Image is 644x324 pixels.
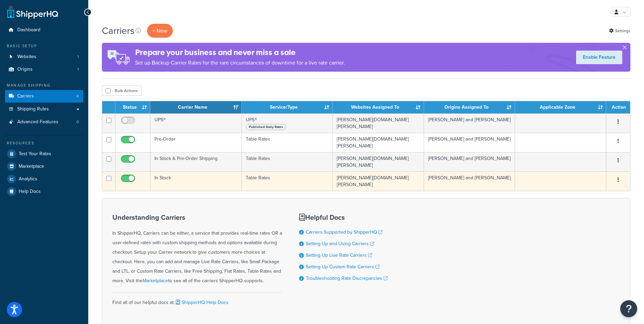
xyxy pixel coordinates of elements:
th: Status: activate to sort column ascending [115,101,150,113]
td: [PERSON_NAME] and [PERSON_NAME] [424,113,515,133]
li: Origins [5,63,83,76]
a: Marketplace [143,277,168,284]
a: Setting Up Custom Rate Carriers [306,263,380,270]
li: Carriers [5,90,83,103]
a: Test Your Rates [5,148,83,160]
div: Basic Setup [5,43,83,49]
td: Table Rates [242,133,333,152]
td: In Stock & Pre-Order Shipping [150,152,242,172]
a: Websites 1 [5,51,83,63]
span: Marketplace [19,164,44,169]
td: [PERSON_NAME][DOMAIN_NAME][PERSON_NAME] [333,113,424,133]
h4: Prepare your business and never miss a sale [135,47,345,58]
a: Setting Up Live Rate Carriers [306,252,372,259]
span: Published Daily Rates [246,124,286,130]
span: 1 [77,67,79,72]
span: Carriers [17,93,34,99]
th: Applicable Zone: activate to sort column ascending [515,101,606,113]
a: Analytics [5,173,83,185]
th: Websites Assigned To: activate to sort column ascending [333,101,424,113]
h1: Carriers [102,24,134,37]
div: Manage Shipping [5,83,83,88]
td: [PERSON_NAME][DOMAIN_NAME][PERSON_NAME] [333,133,424,152]
button: Open Resource Center [620,300,637,317]
a: Carriers Supported by ShipperHQ [306,229,383,236]
a: Setting Up and Using Carriers [306,240,374,247]
div: In ShipperHQ, Carriers can be either, a service that provides real-time rates OR a user-defined r... [112,214,282,286]
td: In Stock [150,172,242,191]
td: [PERSON_NAME] and [PERSON_NAME] [424,172,515,191]
td: [PERSON_NAME][DOMAIN_NAME][PERSON_NAME] [333,172,424,191]
td: Pre-Order [150,133,242,152]
span: Dashboard [17,27,40,33]
span: Test Your Rates [19,151,51,157]
a: Settings [609,26,630,36]
li: Websites [5,51,83,63]
td: UPS® [242,113,333,133]
span: Shipping Rules [17,106,49,112]
th: Origins Assigned To: activate to sort column ascending [424,101,515,113]
a: Troubleshooting Rate Discrepancies [306,275,388,282]
div: Resources [5,140,83,146]
span: Origins [17,67,33,72]
a: ShipperHQ Home [7,5,58,19]
a: Dashboard [5,24,83,36]
h3: Understanding Carriers [112,214,282,221]
h3: Helpful Docs [299,214,388,221]
a: ShipperHQ Help Docs [174,299,228,306]
td: [PERSON_NAME][DOMAIN_NAME][PERSON_NAME] [333,152,424,172]
td: Table Rates [242,172,333,191]
td: [PERSON_NAME] and [PERSON_NAME] [424,133,515,152]
a: Origins 1 [5,63,83,76]
a: Enable Feature [576,51,622,64]
span: 1 [77,54,79,60]
span: Help Docs [19,189,41,195]
button: + New [147,24,173,38]
div: Find all of our helpful docs at: [112,292,282,307]
th: Action [606,101,630,113]
th: Service/Type: activate to sort column ascending [242,101,333,113]
th: Carrier Name: activate to sort column ascending [150,101,242,113]
td: Table Rates [242,152,333,172]
span: Websites [17,54,36,60]
span: 4 [76,93,79,99]
button: Bulk Actions [102,86,142,96]
span: Analytics [19,176,37,182]
a: Marketplace [5,160,83,173]
td: [PERSON_NAME] and [PERSON_NAME] [424,152,515,172]
a: Carriers 4 [5,90,83,103]
a: Shipping Rules [5,103,83,115]
a: Advanced Features 0 [5,116,83,128]
span: 0 [76,119,79,125]
img: ad-rules-rateshop-fe6ec290ccb7230408bd80ed9643f0289d75e0ffd9eb532fc0e269fcd187b520.png [102,43,135,72]
li: Advanced Features [5,116,83,128]
p: Set up Backup Carrier Rates for the rare circumstances of downtime for a live rate carrier. [135,58,345,68]
a: Help Docs [5,185,83,198]
td: UPS® [150,113,242,133]
span: Advanced Features [17,119,58,125]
